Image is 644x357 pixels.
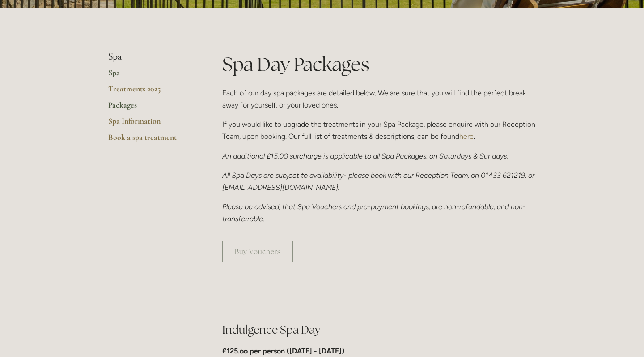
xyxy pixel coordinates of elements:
[108,100,194,116] a: Packages
[222,171,536,192] em: All Spa Days are subject to availability- please book with our Reception Team, on 01433 621219, o...
[222,322,536,338] h2: Indulgence Spa Day
[108,132,194,148] a: Book a spa treatment
[108,68,194,84] a: Spa
[108,84,194,100] a: Treatments 2025
[222,118,536,142] p: If you would like to upgrade the treatments in your Spa Package, please enquire with our Receptio...
[222,51,536,77] h1: Spa Day Packages
[222,347,344,355] strong: £125.oo per person ([DATE] - [DATE])
[222,202,526,223] em: Please be advised, that Spa Vouchers and pre-payment bookings, are non-refundable, and non-transf...
[459,132,474,141] a: here
[222,152,508,160] em: An additional £15.00 surcharge is applicable to all Spa Packages, on Saturdays & Sundays.
[108,116,194,132] a: Spa Information
[222,87,536,111] p: Each of our day spa packages are detailed below. We are sure that you will find the perfect break...
[222,241,293,262] a: Buy Vouchers
[108,51,194,63] li: Spa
